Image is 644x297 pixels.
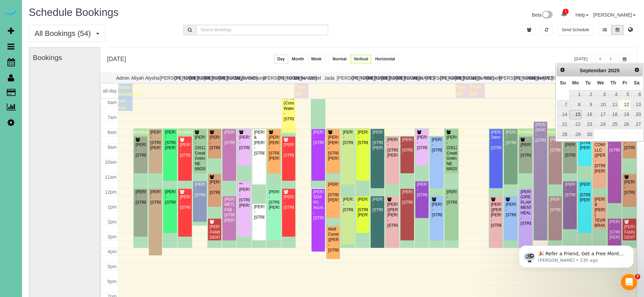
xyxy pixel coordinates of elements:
div: [PERSON_NAME] - [STREET_ADDRESS] [180,142,190,158]
button: Vertical [350,54,372,64]
span: Available time [148,129,169,141]
div: [PERSON_NAME] ([PERSON_NAME]) [PERSON_NAME] - [STREET_ADDRESS] [491,202,502,228]
a: 8 [569,100,582,109]
th: Reinier [529,73,544,83]
img: New interface [542,11,553,20]
span: 7 [635,274,640,279]
div: [PERSON_NAME] - [STREET_ADDRESS][PERSON_NAME] [609,219,620,240]
div: [PERSON_NAME] - 22612 Crestline, Gretna, NE 68028 [446,135,457,172]
a: 5 [619,90,630,99]
span: Available time [192,129,213,141]
div: [PERSON_NAME] - [STREET_ADDRESS] [343,130,353,145]
th: [PERSON_NAME] [218,73,233,83]
span: 2025 [608,67,620,73]
button: Day [274,54,289,64]
div: [PERSON_NAME] - [STREET_ADDRESS][PERSON_NAME] [387,137,398,158]
a: 29 [569,130,582,139]
div: [PERSON_NAME] - 22612 Crestline, Gretna, NE 68028 [194,135,205,172]
a: 1 [557,7,571,22]
span: Available time [207,129,228,141]
span: Available time [518,129,539,141]
div: [PERSON_NAME] - [STREET_ADDRESS] [224,130,235,145]
div: [PERSON_NAME] - [STREET_ADDRESS] [565,142,575,158]
div: [PERSON_NAME] [PERSON_NAME] - [STREET_ADDRESS][PERSON_NAME] [328,135,339,161]
div: [PERSON_NAME] - [STREET_ADDRESS] [150,190,161,205]
span: Available time [252,129,272,141]
a: Prev [558,65,567,75]
h3: Bookings [33,54,101,61]
span: Wednesday [597,80,604,85]
span: Available time [178,129,198,141]
div: [PERSON_NAME] (GHC) - [STREET_ADDRESS] [535,122,546,143]
a: 12 [619,100,630,109]
span: 10am [105,159,117,165]
th: [PERSON_NAME] [351,73,366,83]
a: 21 [557,120,569,129]
span: Available time [237,129,257,141]
span: 4pm [108,249,117,254]
a: Next [632,65,642,75]
div: [PERSON_NAME] - [STREET_ADDRESS] [609,137,620,153]
a: 11 [607,100,619,109]
span: Available time [533,129,554,141]
div: [PERSON_NAME]-Stem - [STREET_ADDRESS] [491,130,502,151]
div: [PERSON_NAME] - [STREET_ADDRESS] [180,195,190,210]
div: [PERSON_NAME] - [STREET_ADDRESS][PERSON_NAME] [579,182,590,203]
span: Available time [341,129,361,141]
a: 18 [607,110,619,119]
span: Available time [400,137,420,149]
div: [PERSON_NAME] & [PERSON_NAME] ( TEVRA BRANDS ) - [STREET_ADDRESS][PERSON_NAME] [594,197,605,244]
span: 11am [105,174,117,180]
span: Available time [489,129,509,141]
iframe: Intercom notifications message [509,231,644,279]
a: 28 [557,130,569,139]
span: Available time [326,129,346,141]
th: [PERSON_NAME] [544,73,558,83]
span: Tuesday [585,80,591,85]
th: Esme [293,73,307,83]
th: Aliyah [130,73,145,83]
span: Team's Availability not set. [118,84,143,110]
div: [PERSON_NAME] - [STREET_ADDRESS] [402,137,413,153]
div: [PERSON_NAME] - [STREET_ADDRESS] [135,142,146,158]
span: 8am [108,130,117,135]
a: 17 [594,110,607,119]
th: [PERSON_NAME] [425,73,440,83]
th: [PERSON_NAME] [175,73,189,83]
button: All Bookings (54) [29,25,105,42]
div: [PERSON_NAME] - [STREET_ADDRESS] [313,130,324,145]
button: Normal [329,54,350,64]
th: [PERSON_NAME] [396,73,411,83]
input: Search Bookings.. [196,25,328,35]
div: [PERSON_NAME] METL-FAB - [STREET_ADDRESS][PERSON_NAME] [224,197,235,223]
div: [PERSON_NAME] - [STREET_ADDRESS][PERSON_NAME] [328,182,339,203]
div: [PERSON_NAME] - [STREET_ADDRESS][PERSON_NAME] [269,190,279,211]
div: [PERSON_NAME] - [STREET_ADDRESS] [520,142,531,158]
div: [PERSON_NAME] [PERSON_NAME] - [STREET_ADDRESS][PERSON_NAME] [269,135,279,161]
div: [PERSON_NAME] SOA PC Accountants - [STREET_ADDRESS] [313,190,324,221]
a: Beta [532,12,553,18]
span: Available time [267,129,287,141]
span: Available time [548,129,569,141]
span: Monday [572,80,579,85]
button: [DATE] [571,54,592,64]
span: Available time [607,137,628,149]
div: [PERSON_NAME] - [STREET_ADDRESS][PERSON_NAME] [372,130,383,151]
span: Thursday [610,80,616,85]
span: 3pm [108,234,117,239]
span: Available time [355,129,376,141]
span: Available time [429,137,450,149]
span: 5pm [108,264,117,269]
th: Daylin [233,73,248,83]
span: Available time [222,129,243,141]
span: Sunday [560,80,566,85]
a: 4 [607,90,619,99]
span: 2pm [108,219,117,224]
div: [PERSON_NAME] - [STREET_ADDRESS] [209,135,220,151]
div: [PERSON_NAME] FAMILY DENTAL ([PERSON_NAME] FAMILY DENTAL) - [STREET_ADDRESS] [209,224,220,266]
th: [PERSON_NAME] [514,73,529,83]
div: Wolf Construction ([PERSON_NAME]) - [STREET_ADDRESS] [328,227,339,253]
